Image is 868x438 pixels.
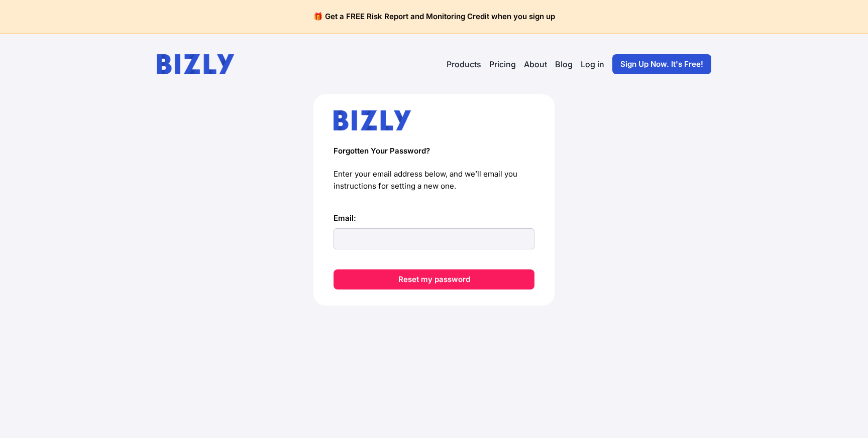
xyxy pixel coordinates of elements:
a: Sign Up Now. It's Free! [612,54,711,74]
button: Products [447,58,481,70]
button: Reset my password [334,269,534,289]
a: Log in [581,58,604,70]
h4: 🎁 Get a FREE Risk Report and Monitoring Credit when you sign up [12,12,856,22]
a: Pricing [489,58,516,70]
label: Email: [334,212,534,224]
img: bizly_logo.svg [334,110,411,130]
p: Enter your email address below, and we’ll email you instructions for setting a new one. [334,168,534,192]
a: Blog [555,58,573,70]
h4: Forgotten Your Password? [334,147,534,156]
a: About [524,58,547,70]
